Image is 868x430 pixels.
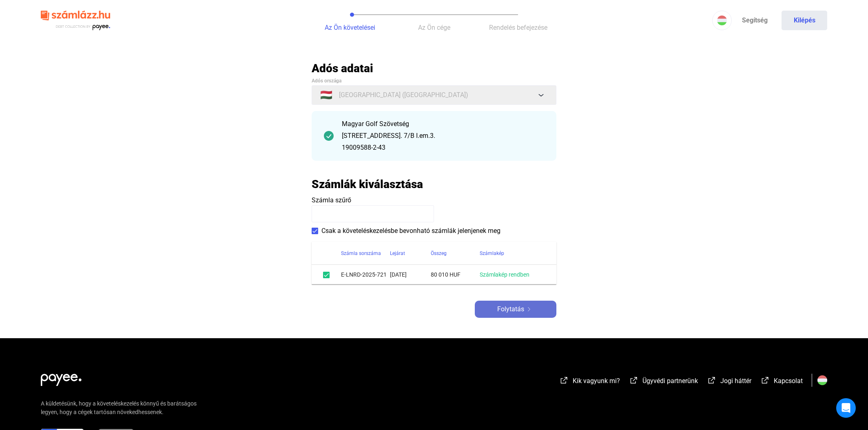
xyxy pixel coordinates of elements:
img: external-link-white [707,376,717,384]
td: E-LNRD-2025-721 [341,265,390,284]
a: external-link-whiteÜgyvédi partnerünk [629,378,698,386]
div: Számla sorszáma [341,248,381,258]
div: Összeg [431,248,447,258]
div: Magyar Golf Szövetség [342,119,544,129]
img: external-link-white [760,376,770,384]
button: HU [712,11,732,30]
span: Az Ön cége [418,24,450,31]
a: Segítség [732,11,777,30]
span: Jogi háttér [720,377,751,385]
img: HU.svg [817,375,827,385]
span: 🇭🇺 [320,90,332,100]
div: Lejárat [390,248,431,258]
span: Folytatás [497,304,524,314]
img: szamlazzhu-logo [41,7,110,34]
a: Számlakép rendben [480,271,529,278]
div: Számlakép [480,248,504,258]
div: Összeg [431,248,480,258]
h2: Számlák kiválasztása [312,177,423,191]
img: white-payee-white-dot.svg [41,369,82,386]
a: external-link-whiteKik vagyunk mi? [559,378,620,386]
div: Lejárat [390,248,405,258]
button: Folytatásarrow-right-white [475,301,556,318]
div: Számla sorszáma [341,248,390,258]
h2: Adós adatai [312,61,556,75]
td: 80 010 HUF [431,265,480,284]
span: Ügyvédi partnerünk [642,377,698,385]
span: [GEOGRAPHIC_DATA] ([GEOGRAPHIC_DATA]) [339,90,468,100]
span: Adós országa [312,78,341,84]
a: external-link-whiteKapcsolat [760,378,803,386]
span: Rendelés befejezése [489,24,547,31]
div: [STREET_ADDRESS]. 7/B I.em.3. [342,131,544,141]
span: Számla szűrő [312,196,351,204]
img: arrow-right-white [524,307,534,311]
img: checkmark-darker-green-circle [324,131,334,141]
div: Számlakép [480,248,547,258]
img: external-link-white [559,376,569,384]
span: Kapcsolat [774,377,803,385]
div: Open Intercom Messenger [836,398,856,418]
td: [DATE] [390,265,431,284]
span: Kik vagyunk mi? [573,377,620,385]
a: external-link-whiteJogi háttér [707,378,751,386]
button: Kilépés [782,11,827,30]
span: Csak a követeléskezelésbe bevonható számlák jelenjenek meg [321,226,500,236]
button: 🇭🇺[GEOGRAPHIC_DATA] ([GEOGRAPHIC_DATA]) [312,85,556,105]
img: HU [717,16,727,25]
span: Az Ön követelései [325,24,375,31]
img: external-link-white [629,376,639,384]
div: 19009588-2-43 [342,143,544,153]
